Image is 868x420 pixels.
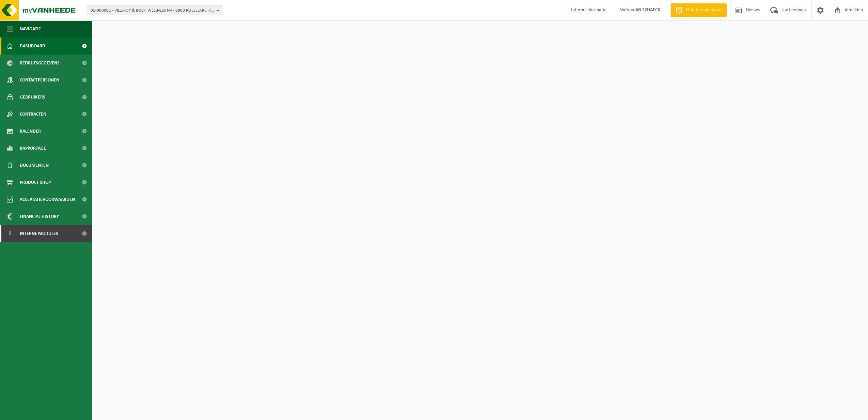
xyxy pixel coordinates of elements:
span: Product Shop [20,174,51,191]
button: 01-000001 - VILLEROY & BOCH WELLNESS NV - 8800 ROESELARE, POPULIERSTRAAT 1 [87,5,223,15]
label: Interne informatie [562,5,606,15]
span: Acceptatievoorwaarden [20,191,75,208]
span: 01-000001 - VILLEROY & BOCH WELLNESS NV - 8800 ROESELARE, POPULIERSTRAAT 1 [91,5,214,16]
span: Interne modules [20,225,58,242]
h2: Dashboard verborgen [95,24,160,37]
span: Documenten [20,157,49,174]
a: Offerte aanvragen [670,3,727,17]
span: Offerte aanvragen [684,7,723,14]
span: Rapportage [20,140,46,157]
span: Kalender [20,123,41,140]
span: Contracten [20,106,46,123]
span: Toon [264,29,272,33]
span: Bedrijfsgegevens [20,55,60,72]
span: Navigatie [20,20,41,37]
span: I [7,225,13,242]
span: Contactpersonen [20,72,59,89]
span: Financial History [20,208,59,225]
strong: AN SCHAECK [635,7,660,13]
span: Gebruikers [20,89,45,106]
a: Toon [258,24,284,38]
span: Dashboard [20,37,45,55]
